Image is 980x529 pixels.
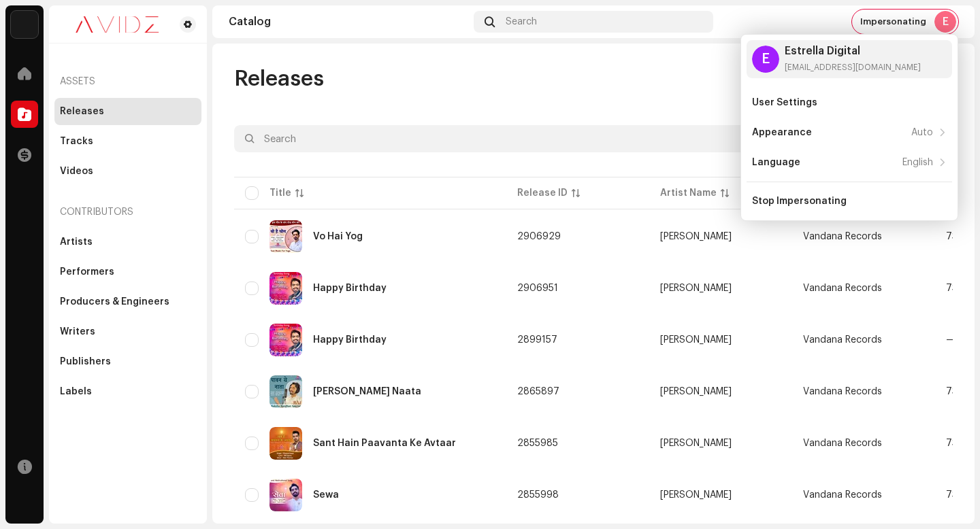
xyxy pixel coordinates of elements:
span: Vandana Records [803,335,882,345]
div: Artists [60,237,93,248]
div: Releases [60,106,104,117]
div: Sant Hain Paavanta Ke Avtaar [313,439,456,448]
div: Paavan Ye Naata [313,387,421,396]
div: Auto [911,127,933,138]
re-a-nav-header: Assets [54,65,201,98]
div: [PERSON_NAME] [660,232,732,241]
div: Writers [60,326,95,337]
img: be73aa16-4779-4820-a254-a75fba057f4f [269,479,302,511]
div: Videos [60,166,93,177]
span: 2899157 [517,335,557,345]
span: Vandana Records [803,232,882,241]
re-m-nav-item: Artists [54,228,201,256]
span: Chaand Bajaj [660,439,781,448]
img: bffa2947-f862-4c09-9996-f3559cdd8d84 [269,375,302,408]
span: 2855985 [517,439,558,448]
div: Appearance [752,127,812,138]
img: 351122b8-86dd-483f-9f14-915ad6337888 [269,272,302,305]
div: Tracks [60,136,93,147]
span: Chaand Bajaj [660,232,781,241]
div: [EMAIL_ADDRESS][DOMAIN_NAME] [785,62,921,73]
div: [PERSON_NAME] [660,439,732,448]
span: Chaand Bajaj [660,387,781,396]
re-m-nav-item: Appearance [747,119,952,146]
div: Publishers [60,356,111,367]
re-m-nav-item: User Settings [747,89,952,116]
re-m-nav-item: Language [747,149,952,176]
div: Title [269,186,291,200]
span: Chaand Bajaj [660,335,781,345]
div: English [902,157,933,168]
div: E [752,46,779,73]
div: Language [752,157,800,168]
div: Vo Hai Yog [313,232,363,241]
img: 0c631eef-60b6-411a-a233-6856366a70de [60,16,174,33]
div: Stop Impersonating [752,196,847,207]
div: Happy Birthday [313,335,387,345]
div: [PERSON_NAME] [660,490,732,500]
span: Chaand Bajaj [660,490,781,500]
div: E [934,11,956,33]
span: Search [506,16,537,27]
img: c17a1176-0c31-448c-bc2b-0e222dd8efd5 [269,427,302,460]
span: 2906929 [517,232,561,241]
div: [PERSON_NAME] [660,387,732,396]
span: Releases [234,65,324,92]
div: Producers & Engineers [60,296,169,307]
div: [PERSON_NAME] [660,335,732,345]
span: 2906951 [517,284,558,293]
re-m-nav-item: Publishers [54,348,201,375]
input: Search [234,125,811,152]
img: 130c0d25-c1ce-4dd7-befc-9e538daaa7d3 [269,324,302,356]
div: Artist Name [660,186,717,200]
re-m-nav-item: Performers [54,258,201,286]
re-m-nav-item: Releases [54,98,201,125]
div: Sewa [313,490,339,500]
re-m-nav-item: Tracks [54,128,201,155]
re-m-nav-item: Stop Impersonating [747,188,952,215]
div: Estrella Digital [785,46,921,56]
re-a-nav-header: Contributors [54,196,201,228]
div: User Settings [752,97,817,108]
span: Vandana Records [803,387,882,396]
div: Labels [60,386,92,397]
re-m-nav-item: Writers [54,318,201,345]
img: 75f9b728-6b5d-4652-8107-fc662c6ea8f5 [269,220,302,253]
span: 2855998 [517,490,559,500]
span: — [946,335,955,345]
re-m-nav-item: Videos [54,158,201,185]
re-m-nav-item: Labels [54,378,201,405]
span: Vandana Records [803,284,882,293]
div: Performers [60,267,114,277]
span: Chaand Bajaj [660,284,781,293]
div: Release ID [517,186,568,200]
span: 2865897 [517,387,559,396]
span: Vandana Records [803,439,882,448]
div: Happy Birthday [313,284,387,293]
span: Vandana Records [803,490,882,500]
img: 10d72f0b-d06a-424f-aeaa-9c9f537e57b6 [11,11,38,38]
div: Catalog [229,16,468,27]
span: Impersonating [860,16,926,27]
div: [PERSON_NAME] [660,284,732,293]
re-m-nav-item: Producers & Engineers [54,288,201,315]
